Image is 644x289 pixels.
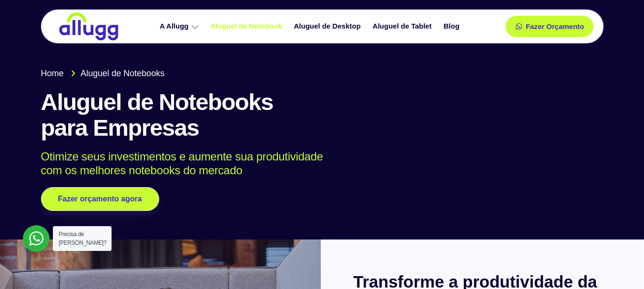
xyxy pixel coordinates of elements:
[41,187,159,211] a: Fazer orçamento agora
[506,16,594,37] a: Fazer Orçamento
[41,150,590,178] p: Otimize seus investimentos e aumente sua produtividade com os melhores notebooks do mercado
[368,18,439,35] a: Aluguel de Tablet
[155,18,206,35] a: A Allugg
[41,90,603,141] h1: Aluguel de Notebooks para Empresas
[526,23,584,30] span: Fazer Orçamento
[206,18,289,35] a: Aluguel de Notebook
[596,243,644,289] iframe: Chat Widget
[78,67,164,80] span: Aluguel de Notebooks
[58,12,120,41] img: locação de TI é Allugg
[41,67,64,80] span: Home
[59,231,106,246] span: Precisa de [PERSON_NAME]?
[58,195,142,203] span: Fazer orçamento agora
[439,18,466,35] a: Blog
[289,18,368,35] a: Aluguel de Desktop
